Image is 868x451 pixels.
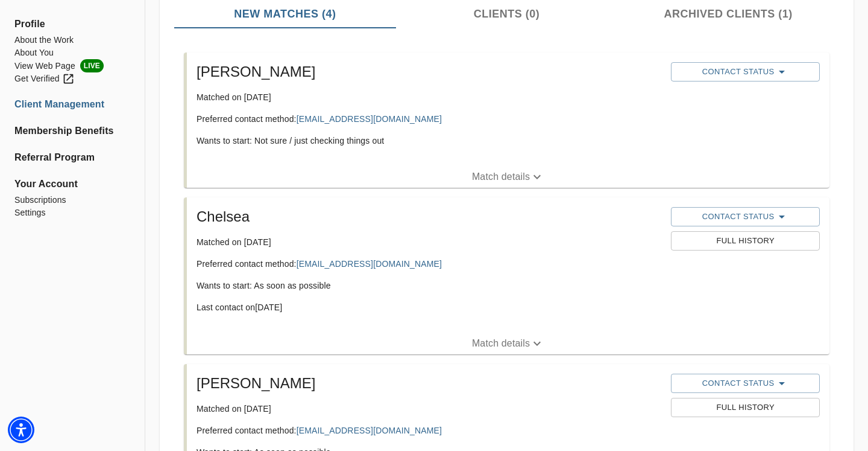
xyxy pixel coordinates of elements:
p: Preferred contact method: [197,113,661,125]
h5: Chelsea [197,207,661,226]
p: Matched on [DATE] [197,236,661,248]
div: Accessibility Menu [8,417,34,443]
button: Match details [187,333,829,354]
p: Wants to start: Not sure / just checking things out [197,135,661,147]
a: [EMAIL_ADDRESS][DOMAIN_NAME] [297,259,442,269]
span: Contact Status [677,210,813,224]
button: Full History [671,231,819,251]
a: View Web PageLIVE [14,59,130,72]
a: Subscriptions [14,194,130,206]
span: Profile [14,17,130,31]
p: Preferred contact method: [197,258,661,270]
a: Settings [14,206,130,219]
p: Preferred contact method: [197,424,661,437]
span: Full History [677,234,813,248]
p: Match details [472,170,530,184]
span: Archived Clients (1) [624,6,832,22]
button: Contact Status [671,374,819,393]
span: LIVE [80,59,104,72]
a: Membership Benefits [14,124,130,138]
a: Referral Program [14,150,130,165]
a: [EMAIL_ADDRESS][DOMAIN_NAME] [297,426,442,435]
a: Client Management [14,97,130,112]
button: Contact Status [671,62,819,82]
p: Last contact on [DATE] [197,301,661,313]
a: About You [14,46,130,59]
span: New Matches (4) [181,6,389,22]
p: Match details [472,336,530,351]
p: Matched on [DATE] [197,91,661,103]
a: [EMAIL_ADDRESS][DOMAIN_NAME] [297,114,442,124]
li: View Web Page [14,59,130,72]
span: Contact Status [677,376,813,391]
span: Contact Status [677,65,813,79]
div: Get Verified [14,72,75,85]
span: Full History [677,401,813,415]
p: Wants to start: As soon as possible [197,280,661,292]
span: Clients (0) [403,6,611,22]
button: Match details [187,166,829,188]
button: Full History [671,398,819,417]
p: Matched on [DATE] [197,403,661,415]
a: About the Work [14,34,130,46]
button: Contact Status [671,207,819,226]
a: Get Verified [14,72,130,85]
h5: [PERSON_NAME] [197,62,661,82]
span: Your Account [14,177,130,191]
h5: [PERSON_NAME] [197,374,661,393]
